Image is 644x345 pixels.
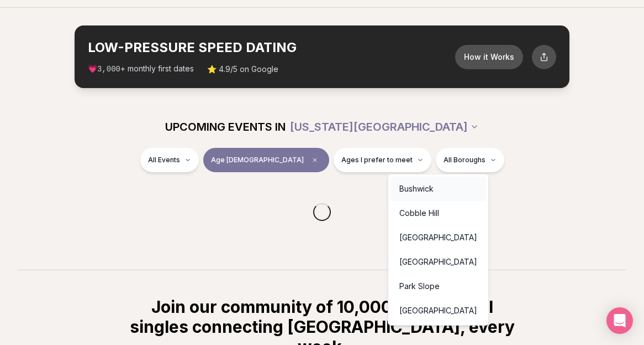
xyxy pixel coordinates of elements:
[390,298,486,323] div: [GEOGRAPHIC_DATA]
[390,250,486,274] div: [GEOGRAPHIC_DATA]
[390,201,486,225] div: Cobble Hill
[390,274,486,298] div: Park Slope
[390,225,486,250] div: [GEOGRAPHIC_DATA]
[390,177,486,201] div: Bushwick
